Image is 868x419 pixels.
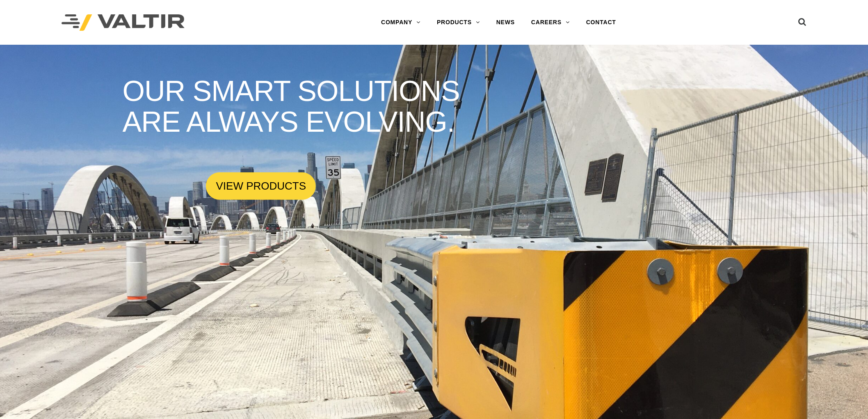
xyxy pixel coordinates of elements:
[429,14,488,31] a: PRODUCTS
[206,172,316,200] a: VIEW PRODUCTS
[123,76,493,138] rs-layer: OUR SMART SOLUTIONS ARE ALWAYS EVOLVING.
[488,14,523,31] a: NEWS
[62,14,185,31] img: Valtir
[578,14,624,31] a: CONTACT
[373,14,429,31] a: COMPANY
[523,14,578,31] a: CAREERS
